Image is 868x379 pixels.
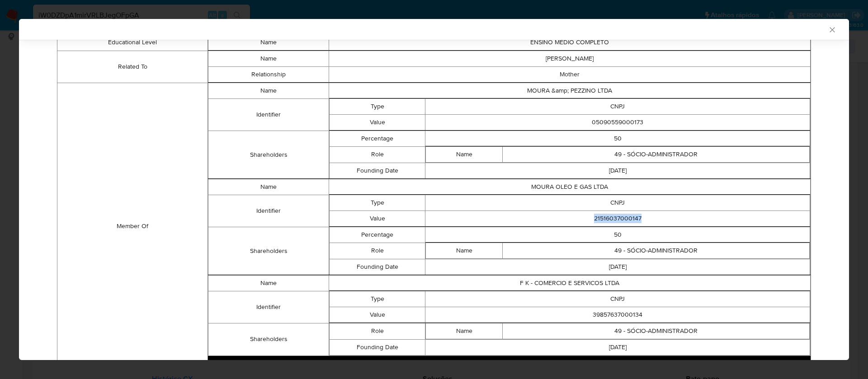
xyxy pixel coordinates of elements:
[425,307,810,323] td: 39857637000134
[329,211,425,226] td: Value
[19,19,849,360] div: closure-recommendation-modal
[828,25,836,33] button: Fechar a janela
[329,243,425,259] td: Role
[425,114,810,130] td: 05090559000173
[425,227,810,243] td: 50
[426,146,503,162] td: Name
[426,323,503,339] td: Name
[57,34,208,51] td: Educational Level
[425,291,810,307] td: CNPJ
[329,51,810,66] td: [PERSON_NAME]
[329,114,425,130] td: Value
[329,291,425,307] td: Type
[208,179,329,195] td: Name
[57,83,208,370] td: Member Of
[329,323,425,339] td: Role
[425,163,810,178] td: [DATE]
[208,275,329,291] td: Name
[425,259,810,275] td: [DATE]
[329,307,425,323] td: Value
[425,211,810,226] td: 21516037000147
[329,98,425,114] td: Type
[425,98,810,114] td: CNPJ
[208,323,329,356] td: Shareholders
[208,98,329,131] td: Identifier
[425,195,810,211] td: CNPJ
[329,339,425,355] td: Founding Date
[329,163,425,178] td: Founding Date
[329,146,425,163] td: Role
[503,146,810,162] td: 49 - SÓCIO-ADMINISTRADOR
[329,275,810,291] td: F K - COMERCIO E SERVICOS LTDA
[208,291,329,323] td: Identifier
[208,51,329,66] td: Name
[329,227,425,243] td: Percentage
[208,131,329,179] td: Shareholders
[329,131,425,146] td: Percentage
[208,195,329,227] td: Identifier
[329,259,425,275] td: Founding Date
[208,356,811,370] button: Collapse array
[503,243,810,258] td: 49 - SÓCIO-ADMINISTRADOR
[425,131,810,146] td: 50
[208,227,329,275] td: Shareholders
[329,34,810,50] td: ENSINO MÉDIO COMPLETO
[208,66,329,82] td: Relationship
[208,34,329,50] td: Name
[329,179,810,195] td: MOURA OLEO E GAS LTDA
[503,323,810,339] td: 49 - SÓCIO-ADMINISTRADOR
[329,195,425,211] td: Type
[329,66,810,82] td: Mother
[425,339,810,355] td: [DATE]
[57,51,208,83] td: Related To
[426,243,503,258] td: Name
[208,83,329,98] td: Name
[329,83,810,98] td: MOURA &amp; PEZZINO LTDA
